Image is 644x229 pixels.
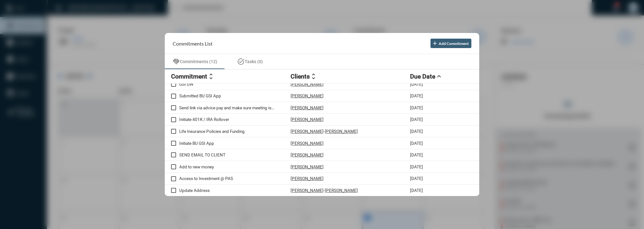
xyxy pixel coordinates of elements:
[291,176,324,181] p: [PERSON_NAME]
[432,40,438,46] mat-icon: add
[310,73,317,80] mat-icon: unfold_more
[179,164,291,169] p: Add to new money
[410,129,423,134] p: [DATE]
[179,188,291,193] p: Update Address
[179,152,291,157] p: SEND EMAIL TO CLIENT
[179,93,291,98] p: Submitted BU GSI App
[245,59,263,64] span: Tasks (0)
[291,105,324,110] p: [PERSON_NAME]
[291,141,324,146] p: [PERSON_NAME]
[410,93,423,98] p: [DATE]
[410,82,423,87] p: [DATE]
[179,105,291,110] p: Send link via advice pay and make sure meeting is scheduled
[410,152,423,157] p: [DATE]
[237,58,245,65] mat-icon: task_alt
[430,39,471,48] button: Add Commitment
[324,188,325,193] p: -
[179,176,291,181] p: Access to Investment @ PAS
[173,41,213,46] h2: Commitments List
[291,129,324,134] p: [PERSON_NAME]
[180,59,217,64] span: Commitments (12)
[410,73,435,80] h2: Due Date
[171,73,207,80] h2: Commitment
[179,129,291,134] p: Life Insurance Policies and Funding
[410,176,423,181] p: [DATE]
[410,141,423,146] p: [DATE]
[291,188,324,193] p: [PERSON_NAME]
[325,129,358,134] p: [PERSON_NAME]
[291,82,324,87] p: [PERSON_NAME]
[291,164,324,169] p: [PERSON_NAME]
[179,82,291,87] p: GSI UW
[291,152,324,157] p: [PERSON_NAME]
[410,105,423,110] p: [DATE]
[410,188,423,193] p: [DATE]
[325,188,358,193] p: [PERSON_NAME]
[291,93,324,98] p: [PERSON_NAME]
[291,73,310,80] h2: Clients
[207,73,215,80] mat-icon: unfold_more
[179,117,291,122] p: Initiate 401K / IRA Rollover
[179,141,291,146] p: Initiate BU GSI App
[324,129,325,134] p: -
[291,117,324,122] p: [PERSON_NAME]
[435,73,443,80] mat-icon: expand_less
[172,58,180,65] mat-icon: handshake
[410,117,423,122] p: [DATE]
[410,164,423,169] p: [DATE]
